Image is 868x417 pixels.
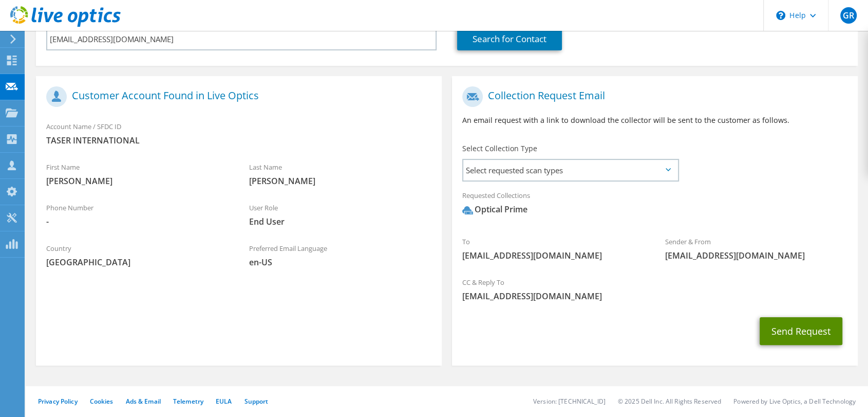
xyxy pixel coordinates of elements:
[249,257,431,268] span: en-US
[457,28,562,50] a: Search for Contact
[90,397,114,406] a: Cookies
[665,250,847,261] span: [EMAIL_ADDRESS][DOMAIN_NAME]
[840,7,857,24] span: GR
[46,175,229,187] span: [PERSON_NAME]
[462,204,527,215] div: Optical Prime
[733,397,856,406] li: Powered by Live Optics, a Dell Technology
[776,11,785,20] svg: \n
[239,238,442,273] div: Preferred Email Language
[36,116,442,151] div: Account Name / SFDC ID
[46,257,229,268] span: [GEOGRAPHIC_DATA]
[126,397,161,406] a: Ads & Email
[533,397,606,406] li: Version: [TECHNICAL_ID]
[46,135,431,146] span: TASER INTERNATIONAL
[462,143,537,154] label: Select Collection Type
[239,156,442,192] div: Last Name
[38,397,78,406] a: Privacy Policy
[244,397,268,406] a: Support
[36,156,239,192] div: First Name
[46,216,229,227] span: -
[463,160,677,180] span: Select requested scan types
[462,86,842,107] h1: Collection Request Email
[618,397,721,406] li: © 2025 Dell Inc. All Rights Reserved
[173,397,203,406] a: Telemetry
[46,86,426,107] h1: Customer Account Found in Live Optics
[760,317,842,345] button: Send Request
[452,231,655,266] div: To
[462,115,847,126] p: An email request with a link to download the collector will be sent to the customer as follows.
[36,238,239,273] div: Country
[239,197,442,232] div: User Role
[462,291,847,302] span: [EMAIL_ADDRESS][DOMAIN_NAME]
[36,197,239,232] div: Phone Number
[452,271,858,307] div: CC & Reply To
[462,250,645,261] span: [EMAIL_ADDRESS][DOMAIN_NAME]
[452,185,858,226] div: Requested Collections
[249,216,431,227] span: End User
[655,231,858,266] div: Sender & From
[216,397,232,406] a: EULA
[249,175,431,187] span: [PERSON_NAME]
